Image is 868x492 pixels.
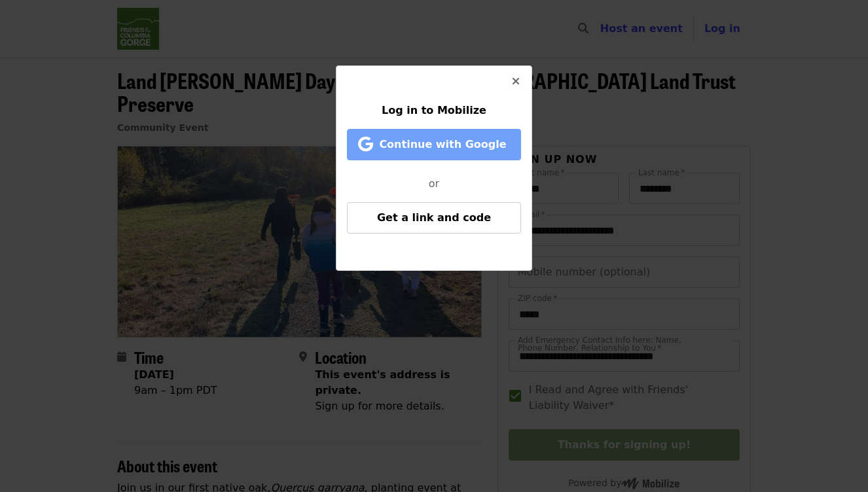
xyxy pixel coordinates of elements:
[379,138,506,150] span: Continue with Google
[500,66,532,97] button: Close
[347,202,521,234] button: Get a link and code
[512,75,520,88] i: times icon
[429,177,439,190] span: or
[347,129,521,160] button: Continue with Google
[358,135,373,154] i: google icon
[382,104,486,116] span: Log in to Mobilize
[377,211,491,224] span: Get a link and code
